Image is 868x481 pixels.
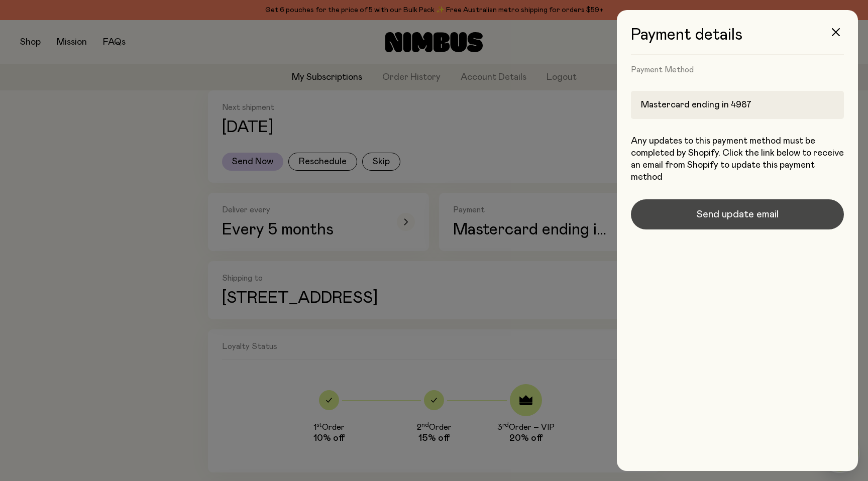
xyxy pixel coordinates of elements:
div: Mastercard ending in 4987 [631,91,844,119]
button: Send update email [631,199,844,229]
h3: Payment details [631,26,844,55]
span: Send update email [696,207,779,221]
h4: Payment Method [631,65,844,75]
p: Any updates to this payment method must be completed by Shopify. Click the link below to receive ... [631,135,844,183]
